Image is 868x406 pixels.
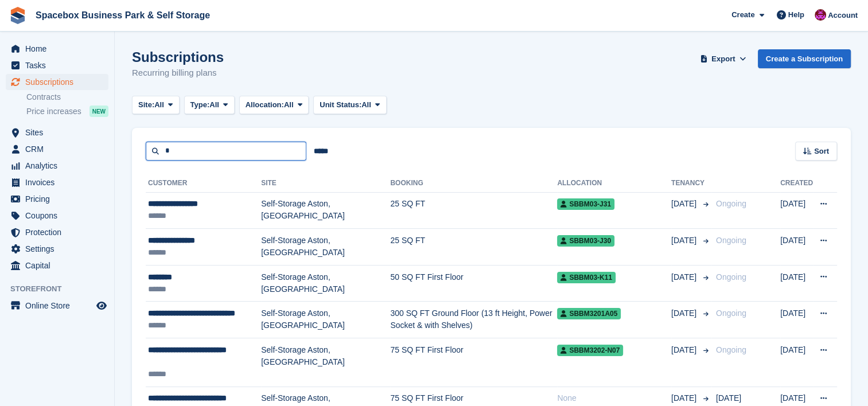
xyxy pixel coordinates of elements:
[390,302,557,338] td: 300 SQ FT Ground Floor (13 ft Height, Power Socket & with Shelves)
[557,308,621,319] span: SBBM3201A05
[716,309,746,318] span: Ongoing
[31,6,215,25] a: Spacebox Business Park & Self Storage
[261,229,390,266] td: Self-Storage Aston, [GEOGRAPHIC_DATA]
[25,141,94,157] span: CRM
[557,392,671,404] div: None
[132,96,180,115] button: Site: All
[780,229,813,266] td: [DATE]
[25,174,94,190] span: Invoices
[6,41,108,57] a: menu
[390,229,557,266] td: 25 SQ FT
[557,198,614,210] span: SBBM03-J31
[671,307,699,319] span: [DATE]
[390,265,557,302] td: 50 SQ FT First Floor
[780,338,813,387] td: [DATE]
[132,67,224,80] p: Recurring billing plans
[716,393,741,403] span: [DATE]
[246,99,284,111] span: Allocation:
[6,158,108,174] a: menu
[239,96,309,115] button: Allocation: All
[671,235,699,247] span: [DATE]
[284,99,294,111] span: All
[209,99,219,111] span: All
[557,345,623,356] span: SBBM3202-N07
[138,99,154,111] span: Site:
[557,235,614,247] span: SBBM03-J30
[671,198,699,210] span: [DATE]
[10,283,114,295] span: Storefront
[6,174,108,190] a: menu
[390,338,557,387] td: 75 SQ FT First Floor
[671,344,699,356] span: [DATE]
[25,224,94,240] span: Protection
[361,99,371,111] span: All
[6,241,108,257] a: menu
[25,241,94,257] span: Settings
[6,224,108,240] a: menu
[25,298,94,314] span: Online Store
[780,265,813,302] td: [DATE]
[261,192,390,229] td: Self-Storage Aston, [GEOGRAPHIC_DATA]
[6,74,108,90] a: menu
[25,57,94,73] span: Tasks
[815,9,826,21] img: Shitika Balanath
[261,338,390,387] td: Self-Storage Aston, [GEOGRAPHIC_DATA]
[25,74,94,90] span: Subscriptions
[6,141,108,157] a: menu
[6,208,108,224] a: menu
[261,302,390,338] td: Self-Storage Aston, [GEOGRAPHIC_DATA]
[26,92,108,103] a: Contracts
[698,49,749,68] button: Export
[6,257,108,274] a: menu
[9,7,26,24] img: stora-icon-8386f47178a22dfd0bd8f6a31ec36ba5ce8667c1dd55bd0f319d3a0aa187defe.svg
[6,191,108,207] a: menu
[716,272,746,282] span: Ongoing
[26,105,108,118] a: Price increases NEW
[154,99,164,111] span: All
[25,257,94,274] span: Capital
[184,96,235,115] button: Type: All
[716,236,746,245] span: Ongoing
[25,41,94,57] span: Home
[390,192,557,229] td: 25 SQ FT
[95,299,108,313] a: Preview store
[716,345,746,354] span: Ongoing
[261,174,390,193] th: Site
[557,174,671,193] th: Allocation
[26,106,81,117] span: Price increases
[780,174,813,193] th: Created
[313,96,386,115] button: Unit Status: All
[6,298,108,314] a: menu
[261,265,390,302] td: Self-Storage Aston, [GEOGRAPHIC_DATA]
[758,49,851,68] a: Create a Subscription
[780,302,813,338] td: [DATE]
[788,9,804,21] span: Help
[390,174,557,193] th: Booking
[671,392,699,404] span: [DATE]
[6,124,108,140] a: menu
[716,199,746,208] span: Ongoing
[828,10,858,21] span: Account
[671,271,699,283] span: [DATE]
[731,9,754,21] span: Create
[132,49,224,65] h1: Subscriptions
[89,106,108,117] div: NEW
[25,208,94,224] span: Coupons
[814,146,829,157] span: Sort
[780,192,813,229] td: [DATE]
[671,174,711,193] th: Tenancy
[190,99,210,111] span: Type:
[25,158,94,174] span: Analytics
[320,99,361,111] span: Unit Status:
[25,124,94,140] span: Sites
[557,272,616,283] span: SBBM03-K11
[711,53,735,65] span: Export
[25,191,94,207] span: Pricing
[146,174,261,193] th: Customer
[6,57,108,73] a: menu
